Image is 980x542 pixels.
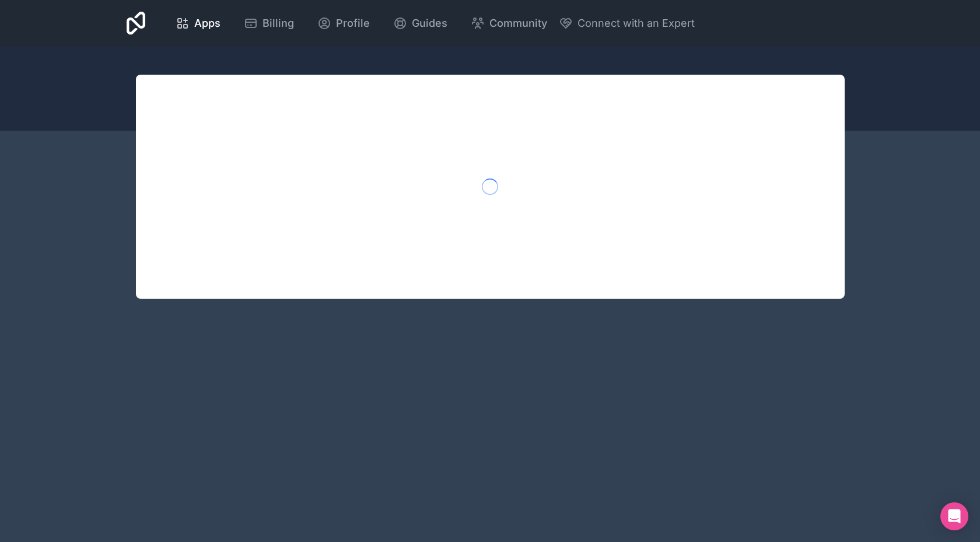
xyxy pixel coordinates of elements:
a: Profile [308,11,379,36]
span: Guides [412,15,447,32]
button: Connect with an Expert [559,15,695,32]
a: Community [461,11,556,36]
span: Connect with an Expert [577,15,695,32]
span: Apps [194,15,220,32]
span: Billing [262,15,294,32]
span: Community [489,15,547,32]
a: Guides [384,11,457,36]
span: Profile [336,15,370,32]
a: Billing [235,11,303,36]
a: Apps [166,11,230,36]
div: Open Intercom Messenger [940,502,968,530]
